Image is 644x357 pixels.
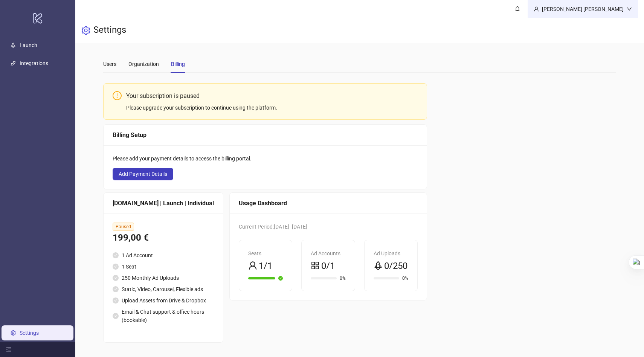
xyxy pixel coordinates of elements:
[6,347,11,352] span: menu-fold
[20,330,39,336] a: Settings
[374,261,383,270] span: rocket
[384,259,407,273] span: 0/250
[113,286,119,292] span: check-circle
[93,24,126,37] h3: Settings
[20,60,48,66] a: Integrations
[539,5,627,13] div: [PERSON_NAME] [PERSON_NAME]
[627,6,632,12] span: down
[113,275,119,281] span: check-circle
[248,249,283,258] div: Seats
[113,251,214,259] li: 1 Ad Account
[171,60,185,68] div: Billing
[113,296,214,305] li: Upload Assets from Drive & Dropbox
[113,274,214,282] li: 250 Monthly Ad Uploads
[374,249,408,258] div: Ad Uploads
[128,60,159,68] div: Organization
[113,308,214,324] li: Email & Chat support & office hours (bookable)
[113,231,214,245] div: 199,00 €
[113,285,214,293] li: Static, Video, Carousel, Flexible ads
[113,262,214,271] li: 1 Seat
[113,297,119,304] span: check-circle
[113,130,418,140] div: Billing Setup
[248,261,257,270] span: user
[515,6,520,11] span: bell
[321,259,335,273] span: 0/1
[113,264,119,270] span: check-circle
[113,252,119,258] span: check-circle
[340,276,346,281] span: 0%
[311,249,345,258] div: Ad Accounts
[402,276,408,281] span: 0%
[119,171,167,177] span: Add Payment Details
[113,198,214,208] div: [DOMAIN_NAME] | Launch | Individual
[534,6,539,12] span: user
[126,104,418,112] div: Please upgrade your subscription to continue using the platform.
[239,198,418,208] div: Usage Dashboard
[103,60,116,68] div: Users
[113,223,134,231] span: Paused
[113,168,173,180] button: Add Payment Details
[259,259,272,273] span: 1/1
[239,224,307,230] span: Current Period: [DATE] - [DATE]
[126,91,418,101] div: Your subscription is paused
[113,91,122,100] span: exclamation-circle
[113,154,418,163] div: Please add your payment details to access the billing portal.
[278,276,283,281] span: check-circle
[311,261,320,270] span: appstore
[113,313,119,319] span: check-circle
[20,42,37,48] a: Launch
[81,26,90,35] span: setting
